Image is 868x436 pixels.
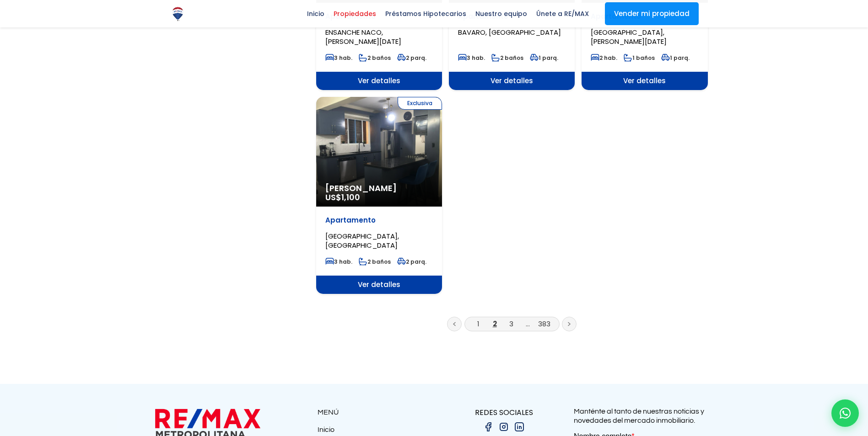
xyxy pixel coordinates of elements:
img: facebook.png [483,421,494,432]
span: 3 hab. [325,54,352,62]
span: 2 parq. [397,54,426,62]
span: Préstamos Hipotecarios [381,7,471,21]
p: MENÚ [318,407,434,418]
a: 383 [538,319,550,329]
img: instagram.png [498,421,509,432]
span: 1 baños [624,54,655,62]
span: 2 parq. [397,258,426,266]
span: BAVARO, [GEOGRAPHIC_DATA] [458,27,561,37]
span: Ver detalles [316,276,442,294]
p: Apartamento [325,216,433,225]
span: US$ [325,191,360,203]
span: Ver detalles [582,72,707,90]
span: Ver detalles [449,72,575,90]
span: 1 parq. [661,54,690,62]
span: [GEOGRAPHIC_DATA], [PERSON_NAME][DATE] [591,27,667,46]
p: REDES SOCIALES [434,407,574,418]
span: Ver detalles [316,72,442,90]
span: Propiedades [329,7,381,21]
a: 2 [493,319,497,329]
span: Exclusiva [398,97,442,110]
img: linkedin.png [514,421,525,432]
span: 2 baños [359,258,391,266]
span: 3 hab. [325,258,352,266]
span: 1 parq. [530,54,558,62]
span: ENSANCHE NACO, [PERSON_NAME][DATE] [325,27,401,46]
span: 2 hab. [591,54,617,62]
span: 2 baños [491,54,523,62]
span: [PERSON_NAME] [325,184,433,193]
span: Inicio [302,7,329,21]
a: ... [526,319,530,329]
span: Nuestro equipo [471,7,532,21]
span: [GEOGRAPHIC_DATA], [GEOGRAPHIC_DATA] [325,231,399,250]
span: 3 hab. [458,54,485,62]
a: Vender mi propiedad [605,2,699,25]
a: Exclusiva [PERSON_NAME] US$1,100 Apartamento [GEOGRAPHIC_DATA], [GEOGRAPHIC_DATA] 3 hab. 2 baños ... [316,97,442,294]
span: 1,100 [341,191,360,203]
img: Logo de REMAX [170,6,186,22]
a: 3 [509,319,513,329]
span: Únete a RE/MAX [532,7,593,21]
p: Manténte al tanto de nuestras noticias y novedades del mercado inmobiliario. [574,407,713,425]
span: 2 baños [359,54,391,62]
a: 1 [477,319,480,329]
